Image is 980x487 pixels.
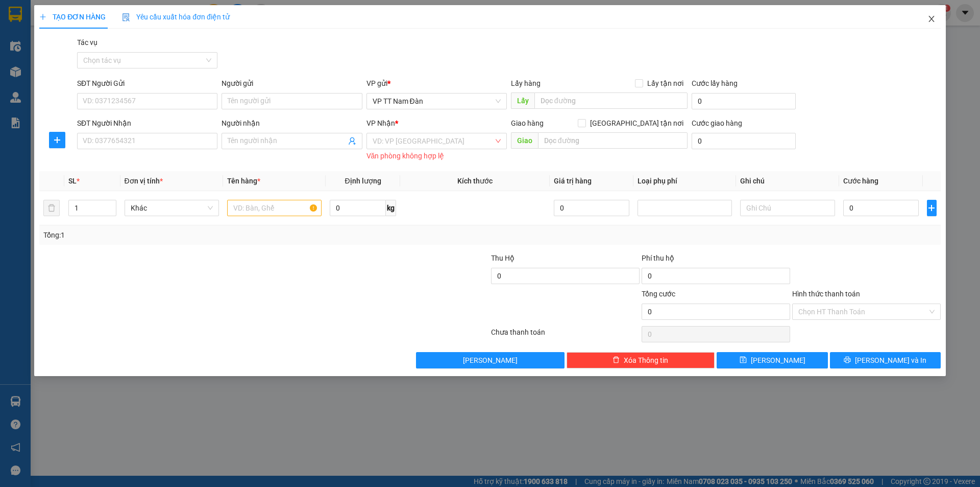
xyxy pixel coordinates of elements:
[538,132,688,149] input: Dọc đường
[927,15,936,23] span: close
[348,137,356,145] span: user-add
[740,356,747,364] span: save
[751,355,805,366] span: [PERSON_NAME]
[554,177,592,185] span: Giá trị hàng
[222,118,362,129] div: Người nhận
[18,34,92,61] span: 24 [PERSON_NAME] - Vinh - [GEOGRAPHIC_DATA]
[740,200,835,216] input: Ghi Chú
[222,78,362,89] div: Người gửi
[692,93,796,109] input: Cước lấy hàng
[586,118,688,129] span: [GEOGRAPHIC_DATA] tận nơi
[927,200,937,216] button: plus
[366,150,507,162] div: Văn phòng không hợp lệ
[373,94,501,109] span: VP TT Nam Đàn
[511,79,541,87] span: Lấy hàng
[642,252,790,268] div: Phí thu hộ
[77,78,217,89] div: SĐT Người Gửi
[692,133,796,149] input: Cước giao hàng
[77,38,97,47] label: Tác vụ
[24,10,88,32] strong: HÃNG XE HẢI HOÀNG GIA
[830,352,941,368] button: printer[PERSON_NAME] và In
[68,177,77,185] span: SL
[122,13,130,21] img: icon
[612,356,620,364] span: delete
[511,92,534,109] span: Lấy
[345,177,381,185] span: Định lượng
[43,229,378,241] div: Tổng: 1
[77,118,217,129] div: SĐT Người Nhận
[43,200,60,216] button: delete
[50,136,65,144] span: plus
[843,177,878,185] span: Cước hàng
[633,171,736,191] th: Loại phụ phí
[39,13,106,21] span: TẠO ĐƠN HÀNG
[463,355,518,366] span: [PERSON_NAME]
[642,290,675,298] span: Tổng cước
[490,327,641,344] div: Chưa thanh toán
[917,5,946,34] button: Close
[131,200,213,216] span: Khác
[855,355,926,366] span: [PERSON_NAME] và In
[227,200,322,216] input: VD: Bàn, Ghế
[511,132,538,149] span: Giao
[49,132,65,148] button: plus
[386,200,396,216] span: kg
[567,352,715,368] button: deleteXóa Thông tin
[125,177,163,185] span: Đơn vị tính
[366,78,507,89] div: VP gửi
[416,352,565,368] button: [PERSON_NAME]
[511,119,544,127] span: Giao hàng
[30,75,82,97] strong: PHIẾU GỬI HÀNG
[643,78,688,89] span: Lấy tận nơi
[5,42,15,93] img: logo
[844,356,851,364] span: printer
[927,204,936,212] span: plus
[457,177,493,185] span: Kích thước
[692,79,738,87] label: Cước lấy hàng
[792,290,860,298] label: Hình thức thanh toán
[227,177,260,185] span: Tên hàng
[692,119,742,127] label: Cước giao hàng
[39,13,46,20] span: plus
[491,254,514,262] span: Thu Hộ
[717,352,827,368] button: save[PERSON_NAME]
[122,13,230,21] span: Yêu cầu xuất hóa đơn điện tử
[736,171,839,191] th: Ghi chú
[534,92,688,109] input: Dọc đường
[624,355,668,366] span: Xóa Thông tin
[554,200,630,216] input: 0
[366,119,395,127] span: VP Nhận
